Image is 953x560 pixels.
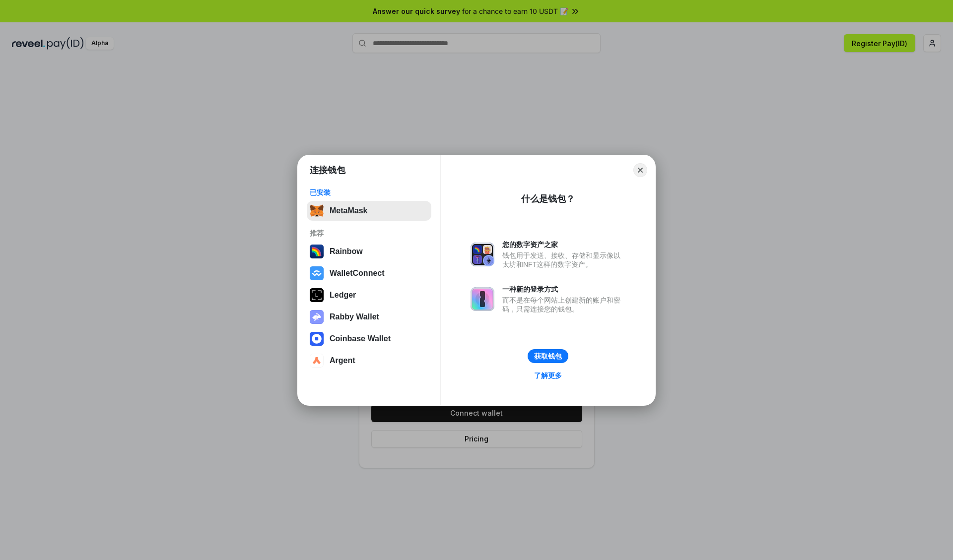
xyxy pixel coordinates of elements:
[310,332,324,346] img: svg+xml,%3Csvg%20width%3D%2228%22%20height%3D%2228%22%20viewBox%3D%220%200%2028%2028%22%20fill%3D...
[502,285,625,294] div: 一种新的登录方式
[633,163,647,177] button: Close
[534,352,562,361] div: 获取钱包
[528,349,568,363] button: 获取钱包
[310,229,428,238] div: 推荐
[330,206,367,215] div: MetaMask
[534,371,562,380] div: 了解更多
[310,266,324,280] img: svg+xml,%3Csvg%20width%3D%2228%22%20height%3D%2228%22%20viewBox%3D%220%200%2028%2028%22%20fill%3D...
[310,288,324,302] img: svg+xml,%3Csvg%20xmlns%3D%22http%3A%2F%2Fwww.w3.org%2F2000%2Fsvg%22%20width%3D%2228%22%20height%3...
[330,312,379,321] div: Rabby Wallet
[330,269,385,278] div: WalletConnect
[330,291,356,300] div: Ledger
[528,369,568,382] a: 了解更多
[307,285,431,305] button: Ledger
[310,354,324,368] img: svg+xml,%3Csvg%20width%3D%2228%22%20height%3D%2228%22%20viewBox%3D%220%200%2028%2028%22%20fill%3D...
[310,188,428,197] div: 已安装
[330,247,363,256] div: Rainbow
[307,201,431,221] button: MetaMask
[471,243,494,266] img: svg+xml,%3Csvg%20xmlns%3D%22http%3A%2F%2Fwww.w3.org%2F2000%2Fsvg%22%20fill%3D%22none%22%20viewBox...
[310,204,324,218] img: svg+xml,%3Csvg%20fill%3D%22none%22%20height%3D%2233%22%20viewBox%3D%220%200%2035%2033%22%20width%...
[502,240,625,249] div: 您的数字资产之家
[310,164,345,176] h1: 连接钱包
[471,287,494,311] img: svg+xml,%3Csvg%20xmlns%3D%22http%3A%2F%2Fwww.w3.org%2F2000%2Fsvg%22%20fill%3D%22none%22%20viewBox...
[307,263,431,283] button: WalletConnect
[310,245,324,258] img: svg+xml,%3Csvg%20width%3D%22120%22%20height%3D%22120%22%20viewBox%3D%220%200%20120%20120%22%20fil...
[307,242,431,261] button: Rainbow
[330,334,391,343] div: Coinbase Wallet
[502,251,625,269] div: 钱包用于发送、接收、存储和显示像以太坊和NFT这样的数字资产。
[310,310,324,324] img: svg+xml,%3Csvg%20xmlns%3D%22http%3A%2F%2Fwww.w3.org%2F2000%2Fsvg%22%20fill%3D%22none%22%20viewBox...
[521,193,575,205] div: 什么是钱包？
[307,329,431,349] button: Coinbase Wallet
[330,356,355,365] div: Argent
[502,296,625,313] div: 而不是在每个网站上创建新的账户和密码，只需连接您的钱包。
[307,307,431,327] button: Rabby Wallet
[307,351,431,371] button: Argent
